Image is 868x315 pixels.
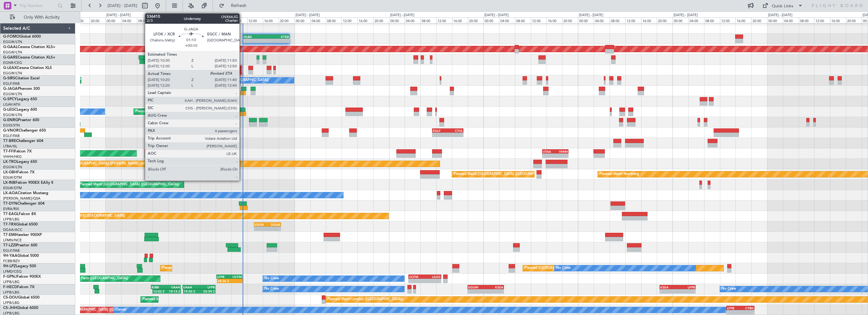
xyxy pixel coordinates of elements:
div: Planned Maint [GEOGRAPHIC_DATA] ([GEOGRAPHIC_DATA]) [142,295,242,304]
div: - [267,227,280,231]
a: EGGW/LTN [3,92,22,96]
span: Only With Activity [16,15,67,20]
a: LFMN/NCE [3,238,22,243]
div: - [433,133,448,137]
div: 12:00 [152,17,168,23]
a: EGLF/FAB [3,248,20,253]
div: RJBB [152,285,166,289]
span: Refresh [226,3,252,8]
a: 9H-LPZLegacy 500 [3,264,36,268]
div: 20:00 [373,17,389,23]
div: 12:00 [720,17,736,23]
a: LTBA/ISL [3,144,17,149]
div: 04:00 [405,17,420,23]
div: 00:00 [673,17,688,23]
a: F-HECDFalcon 7X [3,285,34,289]
a: LFPB/LBG [3,280,20,284]
div: [DATE] - [DATE] [673,13,698,18]
div: UCFM [229,275,242,279]
div: EGLF [433,129,448,133]
span: G-LEGC [3,108,17,112]
div: 08:00 [420,17,436,23]
a: G-JAGAPhenom 300 [3,87,40,91]
span: T7-FFI [3,150,14,153]
span: G-VNOR [3,129,19,133]
span: G-GAAL [3,45,18,49]
a: G-FOMOGlobal 6000 [3,35,41,39]
div: UAAA [166,285,180,289]
a: LX-AOACitation Mustang [3,191,48,195]
div: OLBA [244,35,266,39]
div: 12:00 [247,17,263,23]
div: 16:00 [263,17,279,23]
div: 04:00 [688,17,704,23]
div: Quick Links [772,3,793,9]
div: 08:00 [515,17,531,23]
div: LFPB [199,285,215,289]
a: T7-DYNChallenger 604 [3,202,45,206]
a: FCBB/BZV [3,259,20,263]
a: T7-TRXGlobal 6500 [3,223,38,226]
div: 20:00 [751,17,767,23]
a: G-GARECessna Citation XLS+ [3,56,55,59]
span: G-ENRG [3,118,18,122]
div: - [448,133,463,137]
div: AOG Maint Paris ([GEOGRAPHIC_DATA]) [62,274,128,283]
a: LFPB/LBG [3,217,20,222]
div: CYBG [741,306,754,310]
div: 16:00 [735,17,751,23]
div: [DATE] - [DATE] [201,13,225,18]
div: [DATE] - [DATE] [484,13,509,18]
div: 16:00 [74,17,90,23]
div: - [678,289,695,293]
div: 12:00 [531,17,547,23]
a: EGGW/LTN [3,50,22,55]
span: G-GARE [3,56,18,59]
div: UCFM [409,275,425,279]
a: LFMD/CEQ [3,269,22,274]
div: 04:00 [121,17,137,23]
div: [DATE] - [DATE] [579,13,603,18]
div: 16:00 [830,17,846,23]
a: EGGW/LTN [3,40,22,44]
a: EGLF/FAB [3,81,20,86]
div: 16:00 [452,17,468,23]
div: 08:00 [326,17,342,23]
div: - [468,289,486,293]
div: Unplanned Maint [GEOGRAPHIC_DATA] ([PERSON_NAME] Intl) [44,159,146,169]
span: T7-LZZI [3,244,16,247]
a: G-ENRGPraetor 600 [3,118,39,122]
div: Planned Maint Nurnberg [599,170,639,179]
div: 12:02 Z [153,289,167,293]
a: T7-EMIHawker 900XP [3,233,42,237]
a: EVRA/RIX [3,207,19,211]
div: 12:00 [436,17,452,23]
span: LX-TRO [3,160,17,164]
a: LFPB/LBG [3,290,20,295]
div: 19:50 Z [184,289,199,293]
div: [DATE] - [DATE] [390,13,414,18]
button: Quick Links [759,1,806,11]
a: F-GPNJFalcon 900EX [3,275,41,279]
a: T7-FFIFalcon 7X [3,150,32,153]
div: LSGG [425,275,441,279]
a: EGLF/FAB [3,133,20,138]
span: LX-AOA [3,191,18,195]
div: - [266,39,288,43]
div: 19:15 Z [167,289,180,293]
div: 08:00 [704,17,720,23]
div: - [741,310,754,314]
div: KSEA [486,285,503,289]
div: 00:00 [767,17,783,23]
div: [DATE] - [DATE] [295,13,320,18]
div: - [244,39,266,43]
div: 20:00 [468,17,484,23]
input: Trip Number [19,1,56,10]
span: LX-INB [3,181,15,185]
a: VHHH/HKG [3,154,22,159]
div: 08:00 [799,17,815,23]
div: 08:00 [231,17,247,23]
div: 08:00 [610,17,625,23]
a: LGAV/ATH [3,102,20,107]
div: Planned Maint [GEOGRAPHIC_DATA] ([GEOGRAPHIC_DATA]) [454,170,553,179]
